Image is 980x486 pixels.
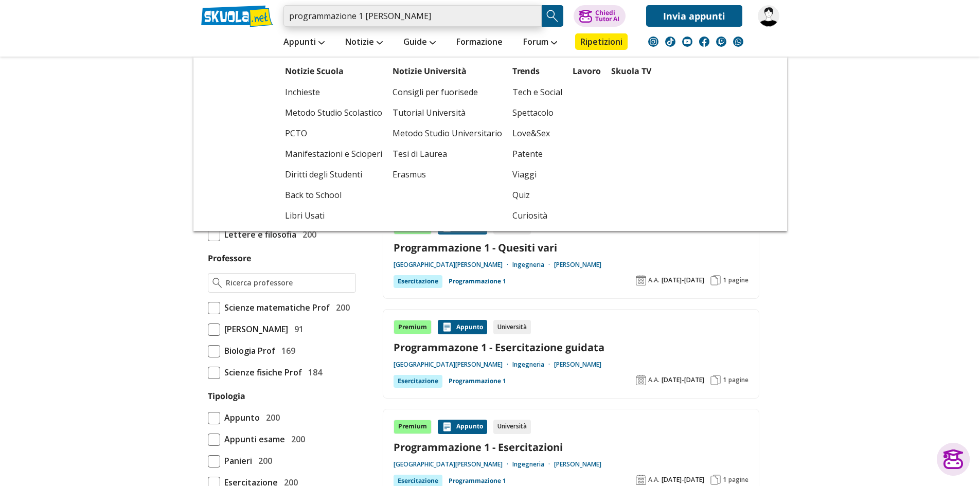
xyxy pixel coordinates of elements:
[648,37,658,47] img: instagram
[728,376,749,384] span: pagine
[648,376,660,384] span: A.A.
[449,375,506,387] a: Programmazione 1
[512,460,554,469] a: Ingegneria
[512,261,554,269] a: Ingegneria
[716,37,726,47] img: twitch
[554,361,601,369] a: [PERSON_NAME]
[285,143,382,164] a: Manifestazioni e Scioperi
[723,276,726,284] span: 1
[220,411,260,424] span: Appunto
[220,366,302,379] span: Scienze fisiche Prof
[393,65,467,77] a: Notizie Università
[262,411,280,424] span: 200
[454,33,505,52] a: Formazione
[554,261,601,269] a: [PERSON_NAME]
[595,10,619,22] div: Chiedi Tutor AI
[394,241,749,255] a: Programmazione 1 - Quesiti vari
[542,5,563,27] button: Search Button
[512,102,562,123] a: Spettacolo
[220,454,252,467] span: Panieri
[512,65,540,77] a: Trends
[208,390,245,402] label: Tipologia
[332,301,350,314] span: 200
[285,102,382,123] a: Metodo Studio Scolastico
[554,460,601,469] a: [PERSON_NAME]
[728,476,749,484] span: pagine
[394,420,432,434] div: Premium
[277,344,295,357] span: 169
[212,278,222,288] img: Ricerca professore
[662,376,704,384] span: [DATE]-[DATE]
[575,33,628,50] a: Ripetizioni
[442,422,452,432] img: Appunti contenuto
[728,276,749,284] span: pagine
[449,275,506,287] a: Programmazione 1
[573,65,601,77] a: Lavoro
[636,475,646,485] img: Anno accademico
[208,253,251,264] label: Professore
[512,82,562,102] a: Tech e Social
[285,65,344,77] a: Notizie Scuola
[254,454,272,467] span: 200
[648,276,660,284] span: A.A.
[220,322,288,336] span: [PERSON_NAME]
[682,37,692,47] img: youtube
[285,205,382,226] a: Libri Usati
[394,440,749,454] a: Programmazione 1 - Esercitazioni
[394,375,442,387] div: Esercitazione
[521,33,560,52] a: Forum
[290,322,304,336] span: 91
[710,475,721,485] img: Pagine
[512,123,562,143] a: Love&Sex
[401,33,438,52] a: Guide
[220,344,275,357] span: Biologia Prof
[220,433,285,446] span: Appunti esame
[574,5,626,27] button: ChiediTutor AI
[699,37,709,47] img: facebook
[512,185,562,205] a: Quiz
[512,143,562,164] a: Patente
[723,476,726,484] span: 1
[636,275,646,285] img: Anno accademico
[226,278,351,288] input: Ricerca professore
[733,37,743,47] img: WhatsApp
[393,102,502,123] a: Tutorial Università
[394,320,432,334] div: Premium
[493,320,531,334] div: Università
[287,433,305,446] span: 200
[442,322,452,332] img: Appunti contenuto
[512,164,562,185] a: Viaggi
[710,375,721,385] img: Pagine
[611,65,651,77] a: Skuola TV
[662,476,704,484] span: [DATE]-[DATE]
[393,123,502,143] a: Metodo Studio Universitario
[636,375,646,385] img: Anno accademico
[285,82,382,102] a: Inchieste
[343,33,385,52] a: Notizie
[393,143,502,164] a: Tesi di Laurea
[304,366,322,379] span: 184
[710,275,721,285] img: Pagine
[545,8,560,24] img: Cerca appunti, riassunti o versioni
[512,361,554,369] a: Ingegneria
[493,420,531,434] div: Università
[393,82,502,102] a: Consigli per fuorisede
[648,476,660,484] span: A.A.
[662,276,704,284] span: [DATE]-[DATE]
[758,5,779,27] img: palafitta777
[438,420,487,434] div: Appunto
[285,185,382,205] a: Back to School
[285,164,382,185] a: Diritti degli Studenti
[394,275,442,287] div: Esercitazione
[512,205,562,226] a: Curiosità
[298,228,316,241] span: 200
[394,361,512,369] a: [GEOGRAPHIC_DATA][PERSON_NAME]
[393,164,502,185] a: Erasmus
[283,5,542,27] input: Cerca appunti, riassunti o versioni
[285,123,382,143] a: PCTO
[220,301,330,314] span: Scienze matematiche Prof
[394,340,749,354] a: Programmazone 1 - Esercitazione guidata
[220,228,296,241] span: Lettere e filosofia
[646,5,742,27] a: Invia appunti
[438,320,487,334] div: Appunto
